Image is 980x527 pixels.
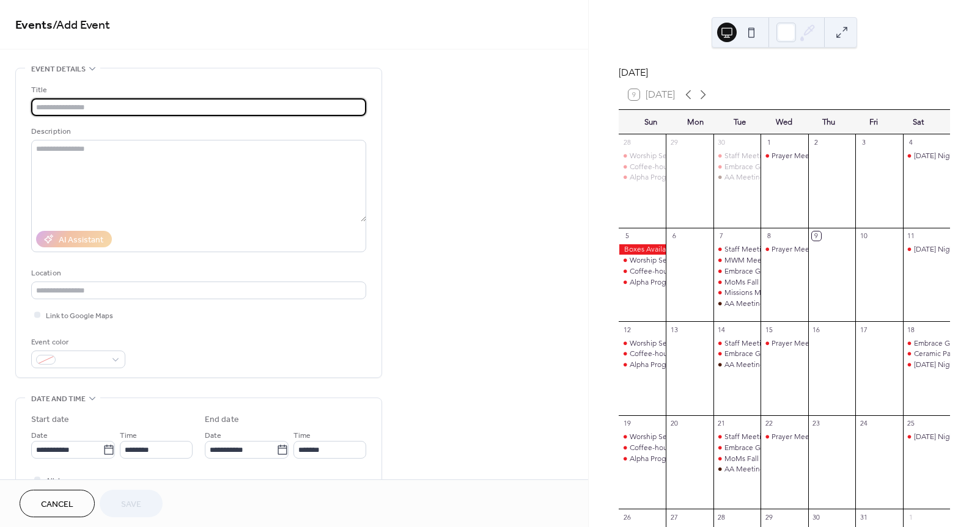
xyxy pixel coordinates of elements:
div: Embrace Grace Program [713,443,761,453]
div: Ceramic Painting - Proceeds to Benefit the Community Lunch [903,349,950,359]
span: Cancel [41,498,73,511]
div: 1 [907,512,916,522]
div: Worship Service (Live & Streamed) [619,151,666,161]
div: Prayer Meeting [772,338,822,349]
div: Worship Service (Live & Streamed) [630,151,742,161]
div: Coffee-house Worship Service [630,266,730,277]
div: MoMs Fall Semester [724,454,792,464]
div: Prayer Meeting [772,432,822,442]
button: Cancel [20,490,95,517]
div: MoMs Fall Semester [724,277,792,288]
div: MWM Meeting [713,255,761,266]
div: 14 [717,325,726,334]
div: Embrace Grace Program [713,349,761,359]
div: 15 [764,325,773,334]
div: Missions Meeting [724,288,783,298]
div: Alpha Program [619,277,666,288]
div: Prayer Meeting [761,432,808,442]
div: Alpha Program [630,454,678,464]
div: 24 [859,419,868,428]
div: 29 [764,512,773,522]
span: Date and time [31,393,86,405]
div: Missions Meeting [713,288,761,298]
span: / Add Event [53,13,110,37]
div: Embrace Grace Program [724,443,804,453]
div: Coffee-house Worship Service [630,162,730,172]
div: 27 [669,512,679,522]
div: 6 [669,231,679,241]
div: Sun [628,110,673,134]
div: Event color [31,336,123,349]
div: Embrace Grace Program [724,266,804,277]
div: 31 [859,512,868,522]
div: Staff Meeting [713,338,761,349]
div: Boxes Available for Operation Christmas Child [619,244,666,255]
div: Worship Service (Live & Streamed) [619,338,666,349]
div: 30 [812,512,821,522]
div: Staff Meeting [724,338,770,349]
div: Staff Meeting [724,151,770,161]
div: Tue [718,110,762,134]
div: Coffee-house Worship Service [630,349,730,359]
div: Embrace Grace Program [724,349,804,359]
div: Staff Meeting [724,432,770,442]
div: Coffee-house Worship Service [619,349,666,359]
div: AA Meeting [724,172,764,183]
div: 16 [812,325,821,334]
div: Location [31,267,364,280]
div: MoMs Fall Semester [713,454,761,464]
div: Prayer Meeting [772,151,822,161]
div: Prayer Meeting [772,244,822,255]
div: Embrace Grace Program [713,162,761,172]
div: Embrace Grace Program [724,162,804,172]
div: 2 [812,138,821,147]
div: Description [31,125,364,138]
div: Worship Service (Live & Streamed) [630,432,742,442]
div: 17 [859,325,868,334]
div: AA Meeting [713,299,761,309]
div: End date [205,413,239,426]
a: Events [15,13,53,37]
div: 28 [717,512,726,522]
div: Saturday Night Worship [903,432,950,442]
div: 1 [764,138,773,147]
div: 19 [622,419,632,428]
div: 20 [669,419,679,428]
div: Start date [31,413,69,426]
div: 18 [907,325,916,334]
div: 3 [859,138,868,147]
div: Worship Service (Live & Streamed) [619,432,666,442]
div: Coffee-house Worship Service [619,266,666,277]
div: AA Meeting [713,360,761,370]
div: 7 [717,231,726,241]
div: AA Meeting [724,464,764,474]
div: 13 [669,325,679,334]
div: Alpha Program [619,172,666,183]
span: Time [293,429,311,442]
span: Date [205,429,221,442]
div: Prayer Meeting [761,244,808,255]
div: Alpha Program [630,360,678,370]
div: Coffee-house Worship Service [619,162,666,172]
div: Alpha Program [619,454,666,464]
div: Staff Meeting [724,244,770,255]
div: 26 [622,512,632,522]
div: 22 [764,419,773,428]
div: AA Meeting [724,360,764,370]
div: Worship Service (Live & Streamed) [630,338,742,349]
span: All day [46,474,67,487]
div: Staff Meeting [713,151,761,161]
div: 21 [717,419,726,428]
div: Embrace Grace Program [713,266,761,277]
div: Prayer Meeting [761,338,808,349]
div: Coffee-house Worship Service [619,443,666,453]
div: 23 [812,419,821,428]
div: Prayer Meeting [761,151,808,161]
div: 25 [907,419,916,428]
span: Event details [31,63,86,76]
div: Thu [806,110,851,134]
div: 12 [622,325,632,334]
div: Staff Meeting [713,244,761,255]
div: MoMs Fall Semester [713,277,761,288]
